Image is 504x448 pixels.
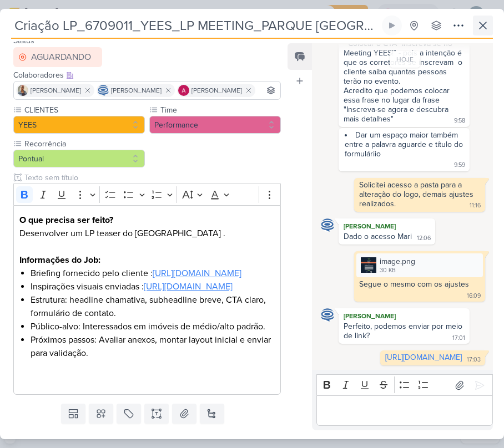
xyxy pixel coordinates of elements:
label: Recorrência [23,138,145,150]
button: Performance [149,116,281,134]
div: Ligar relógio [387,21,396,30]
div: 9:59 [454,161,465,170]
div: - Colocar o CTA "Inscreva-se no Meeting YEES!" - pois a intenção é que os corretores se inscrevam... [344,29,465,86]
a: [URL][DOMAIN_NAME] [153,268,241,279]
div: 17:01 [452,334,465,343]
img: Caroline Traven De Andrade [321,308,334,322]
span: [PERSON_NAME] [31,85,81,95]
div: Editor editing area: main [316,395,493,426]
span: [PERSON_NAME] [191,85,242,95]
label: Time [159,104,281,116]
div: Colaboradores [13,69,281,81]
div: Acredito que podemos colocar essa frase no lugar da frase "Inscreva-se agora e descubra mais deta... [344,86,452,124]
div: 11:16 [470,201,481,210]
strong: Informações do Job: [19,254,100,266]
div: Dado o acesso Mari [344,232,412,241]
div: Segue o mesmo com os ajustes [359,279,469,289]
img: Iara Santos [17,85,28,96]
div: Solicitei acesso a pasta para a alteração do logo, demais ajustes realizados. [359,180,476,208]
img: Caroline Traven De Andrade [321,218,334,232]
div: Editor toolbar [316,374,493,396]
li: Briefing fornecido pelo cliente : [31,267,275,280]
input: Texto sem título [22,172,281,184]
div: [PERSON_NAME] [341,221,433,232]
div: image.png [380,256,415,267]
span: [PERSON_NAME] [111,85,162,95]
li: Inspirações visuais enviadas : [31,280,275,293]
img: Caroline Traven De Andrade [98,85,109,96]
div: 9:58 [454,116,465,125]
input: Kard Sem Título [11,16,380,35]
strong: O que precisa ser feito? [19,215,113,226]
div: [PERSON_NAME] [341,310,467,322]
li: Dar um espaço maior também entre a palavra aguarde e título do formuláriio [345,130,465,159]
input: Buscar [258,84,278,97]
img: R4sPYHYbG6EiD3kWqxQLruqefobbTpLKI3dj922L.png [361,257,376,273]
li: Próximos passos: Avaliar anexos, montar layout inicial e enviar para validação. [31,333,275,360]
div: Perfeito, podemos enviar por meio de link? [344,322,465,340]
div: 30 KB [380,266,415,275]
div: Editor toolbar [13,184,281,205]
button: YEES [13,116,145,134]
div: Editor editing area: main [13,205,281,395]
div: 16:09 [467,292,481,301]
img: Alessandra Gomes [178,85,189,96]
div: image.png [356,253,483,277]
a: [URL][DOMAIN_NAME] [385,353,462,362]
div: AGUARDANDO [31,50,91,64]
p: Desenvolver um LP teaser do [GEOGRAPHIC_DATA] . [19,227,275,253]
li: Público-alvo: Interessados em imóveis de médio/alto padrão. [31,320,275,333]
button: Pontual [13,150,145,167]
div: 12:06 [417,234,431,243]
button: AGUARDANDO [13,47,102,67]
label: CLIENTES [23,104,145,116]
label: Status [13,36,34,45]
a: [URL][DOMAIN_NAME] [144,281,233,292]
div: 17:03 [467,355,481,364]
li: Estrutura: headline chamativa, subheadline breve, CTA claro, formulário de contato. [31,293,275,320]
